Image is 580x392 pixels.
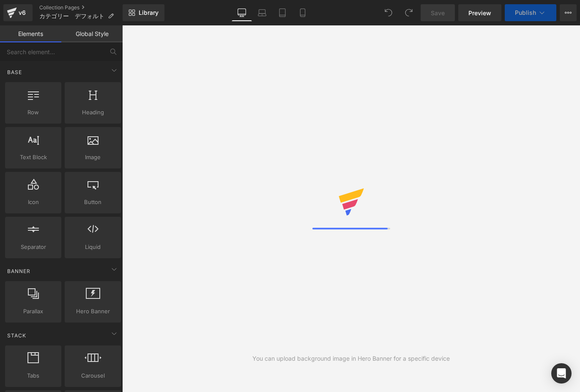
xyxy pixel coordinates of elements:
[8,198,59,207] span: Icon
[17,7,27,18] div: v6
[400,4,417,21] button: Redo
[431,8,445,17] span: Save
[272,4,293,21] a: Tablet
[3,4,33,21] a: v6
[293,4,313,21] a: Mobile
[468,8,491,17] span: Preview
[6,68,23,76] span: Base
[8,307,59,316] span: Parallax
[551,363,572,384] div: Open Intercom Messenger
[505,4,556,21] button: Publish
[6,331,27,340] span: Stack
[6,267,31,275] span: Banner
[67,371,118,380] span: Carousel
[458,4,501,21] a: Preview
[61,25,123,42] a: Global Style
[252,354,450,363] div: You can upload background image in Hero Banner for a specific device
[252,4,272,21] a: Laptop
[8,243,59,251] span: Separator
[67,198,118,207] span: Button
[39,13,104,19] span: カテゴリー デフォルト
[232,4,252,21] a: Desktop
[380,4,397,21] button: Undo
[39,4,123,11] a: Collection Pages
[515,9,536,16] span: Publish
[139,9,159,17] span: Library
[67,108,118,117] span: Heading
[123,4,164,21] a: New Library
[67,243,118,251] span: Liquid
[560,4,577,21] button: More
[67,307,118,316] span: Hero Banner
[67,153,118,162] span: Image
[8,108,59,117] span: Row
[8,371,59,380] span: Tabs
[8,153,59,162] span: Text Block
